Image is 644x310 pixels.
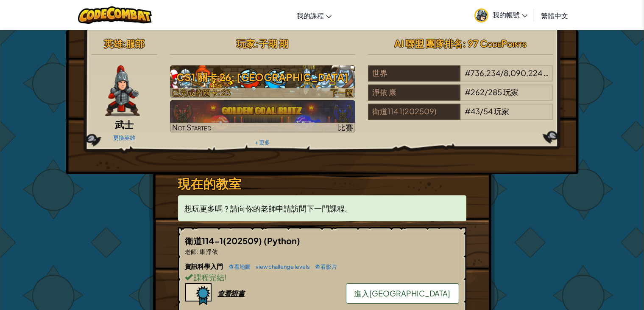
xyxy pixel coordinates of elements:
[259,37,288,49] span: 子期 期
[465,68,471,78] span: #
[471,68,500,78] span: 736,234
[368,112,553,121] a: 衛道114 1(202509)#43/54玩家
[311,263,337,270] a: 查看影片
[225,263,251,270] a: 查看地圖
[218,289,245,298] div: 查看證書
[104,37,123,49] span: 英雄
[185,248,197,255] span: 老師
[500,68,504,78] span: /
[485,87,488,97] span: /
[225,272,227,282] span: !
[172,122,212,132] span: Not Started
[193,272,225,282] span: 課程完結
[297,11,324,20] span: 我的課程
[123,37,126,49] span: :
[471,87,485,97] span: 262
[264,235,301,246] span: (Python)
[185,289,245,298] a: 查看證書
[170,100,355,132] img: Golden Goal
[465,106,471,116] span: #
[537,4,572,27] a: 繁體中文
[504,68,542,78] span: 8,090,224
[368,65,460,82] div: 世界
[172,87,231,97] span: 已完成的關卡: 23
[197,248,199,255] span: :
[252,263,310,270] a: view challenge levels
[199,248,218,255] span: 康 淨依
[483,106,493,116] span: 54
[293,4,336,27] a: 我的課程
[170,65,355,98] img: CS1 關卡 26: Wakka Maul競技場
[78,6,152,24] img: CodeCombat logo
[178,174,466,193] h3: 現在的教室
[185,262,225,270] span: 資訊科學入門
[330,87,353,97] span: 下一關
[368,104,460,120] div: 衛道114 1(202509)
[494,106,509,116] span: 玩家
[465,87,471,97] span: #
[480,106,483,116] span: /
[255,139,270,146] a: + 更多
[354,288,451,298] span: 進入[GEOGRAPHIC_DATA]
[503,87,519,97] span: 玩家
[368,85,460,101] div: 淨依 康
[488,87,502,97] span: 285
[105,65,140,116] img: samurai.pose.png
[185,283,212,305] img: certificate-icon.png
[463,37,527,49] span: : 97 CodePoints
[493,10,527,19] span: 我的帳號
[338,122,353,132] span: 比賽
[394,37,463,49] span: AI 聯盟 團隊排名
[113,134,135,141] a: 更換英雄
[471,106,480,116] span: 43
[170,100,355,132] a: Not Started比賽
[115,118,134,130] span: 武士
[185,235,264,246] span: 衛道114-1(202509)
[185,203,353,213] span: 想玩更多嗎？請向你的老師申請訪問下一門課程。
[170,68,355,87] h3: CS1 關卡 26: [GEOGRAPHIC_DATA]
[237,37,255,49] span: 玩家
[368,93,553,102] a: 淨依 康#262/285玩家
[170,65,355,98] a: 下一關
[474,8,488,23] img: avatar
[541,11,568,20] span: 繁體中文
[544,68,559,78] span: 玩家
[255,37,259,49] span: :
[368,73,553,83] a: 世界#736,234/8,090,224玩家
[126,37,145,49] span: 服部
[470,2,532,28] a: 我的帳號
